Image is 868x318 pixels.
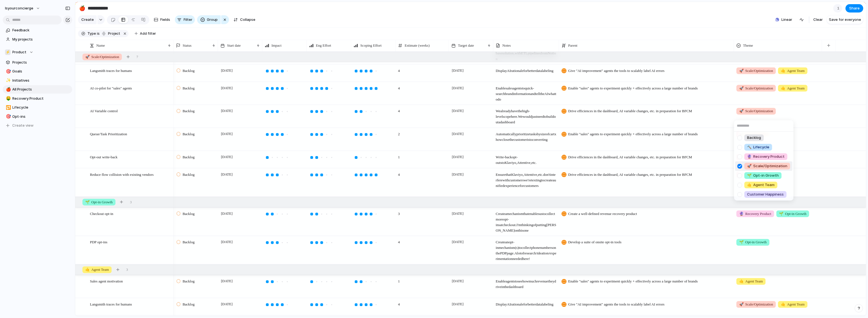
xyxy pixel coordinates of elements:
span: Scale/Optimization [747,163,788,169]
span: Recovery Product [747,154,785,159]
span: 🔨 [747,145,752,149]
span: Lifecycle [747,144,769,150]
span: Agent Team [747,182,775,188]
span: Opt-in Growth [747,173,779,178]
span: Customer Happiness [747,192,784,197]
span: 🌱 [747,173,752,177]
span: 🚀 [747,164,752,168]
span: 🤙 [747,182,752,187]
span: Backlog [747,135,761,141]
span: 🔮 [747,154,752,159]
